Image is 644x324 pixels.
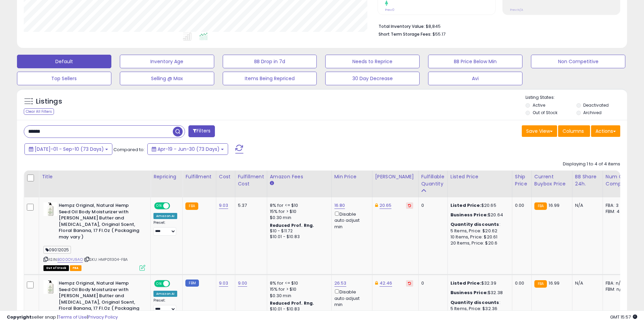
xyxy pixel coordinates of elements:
div: $32.39 [450,280,507,286]
button: Inventory Age [120,55,214,68]
a: 42.46 [380,280,392,287]
div: Clear All Filters [24,108,54,115]
a: 20.65 [380,202,392,209]
p: Listing States: [526,94,627,101]
div: N/A [575,280,597,286]
div: $0.30 min [270,293,326,299]
div: FBA: 3 [606,202,628,209]
span: 16.99 [549,202,559,209]
div: Disable auto adjust min [334,210,367,230]
div: 20 Items, Price: $20.6 [450,240,507,246]
div: Amazon Fees [270,173,329,180]
div: Fulfillable Quantity [421,173,445,187]
button: Filters [188,125,215,137]
a: 26.53 [334,280,347,287]
span: Columns [563,128,584,134]
div: 0.00 [515,280,526,286]
h5: Listings [36,97,62,106]
div: Listed Price [450,173,509,180]
div: 0 [421,202,442,209]
div: 5.37 [238,202,262,209]
div: 15% for > $10 [270,286,326,292]
img: 31k0mFwixtL._SL40_.jpg [43,280,57,294]
span: ON [155,281,163,287]
div: $10.01 - $10.83 [270,234,326,240]
div: Amazon AI [153,291,177,297]
button: BB Price Below Min [428,55,522,68]
span: FBA [70,265,81,271]
a: Privacy Policy [88,314,118,320]
label: Out of Stock [533,110,557,115]
button: Actions [591,125,620,137]
small: FBA [534,280,547,288]
div: Title [42,173,148,180]
small: Amazon Fees. [270,180,274,186]
div: $10 - $11.72 [270,228,326,234]
div: 0.00 [515,202,526,209]
b: Listed Price: [450,202,481,209]
a: 9.00 [238,280,247,287]
div: BB Share 24h. [575,173,600,187]
div: 8% for <= $10 [270,280,326,286]
span: All listings that are currently out of stock and unavailable for purchase on Amazon [43,265,69,271]
button: Apr-19 - Jun-30 (73 Days) [147,143,228,155]
small: Prev: N/A [510,8,523,12]
button: Non Competitive [531,55,625,68]
b: Business Price: [450,212,488,218]
button: Needs to Reprice [325,55,420,68]
div: [PERSON_NAME] [375,173,416,180]
div: FBM: n/a [606,286,628,292]
button: Default [17,55,111,68]
strong: Copyright [7,314,32,320]
div: $0.30 min [270,215,326,221]
button: Selling @ Max [120,72,214,85]
div: ASIN: [43,202,145,270]
div: 10 Items, Price: $20.61 [450,234,507,240]
div: $20.65 [450,202,507,209]
a: Terms of Use [58,314,87,320]
button: Avi [428,72,522,85]
span: OFF [169,203,180,209]
b: Hempz Original, Natural Hemp Seed Oil Body Moisturizer with [PERSON_NAME] Butter and [MEDICAL_DAT... [59,202,141,242]
small: FBA [185,202,198,210]
button: BB Drop in 7d [223,55,317,68]
div: Preset: [153,220,177,236]
b: Reduced Prof. Rng. [270,300,314,306]
div: Cost [219,173,232,180]
button: Top Sellers [17,72,111,85]
div: Disable auto adjust min [334,288,367,308]
a: 9.03 [219,202,228,209]
div: Num of Comp. [606,173,630,187]
b: Total Inventory Value: [379,23,425,29]
div: 8% for <= $10 [270,202,326,209]
div: Min Price [334,173,369,180]
div: Ship Price [515,173,529,187]
div: 5 Items, Price: $20.62 [450,228,507,234]
b: Quantity discounts [450,299,499,306]
span: 16.99 [549,280,559,286]
span: Apr-19 - Jun-30 (73 Days) [158,146,220,152]
li: $8,845 [379,22,615,30]
button: 30 Day Decrease [325,72,420,85]
div: : [450,221,507,228]
button: Save View [522,125,557,137]
div: 0 [421,280,442,286]
small: Prev: 0 [385,8,394,12]
small: FBA [534,202,547,210]
button: Columns [558,125,590,137]
b: Quantity discounts [450,221,499,228]
span: | SKU: HMP011304-FBA [84,257,128,262]
div: $20.64 [450,212,507,218]
b: Business Price: [450,289,488,296]
b: Short Term Storage Fees: [379,31,431,37]
div: seller snap | | [7,314,118,321]
a: 16.80 [334,202,345,209]
button: Items Being Repriced [223,72,317,85]
div: Fulfillment [185,173,213,180]
img: 31k0mFwixtL._SL40_.jpg [43,202,57,216]
span: $55.17 [433,31,445,37]
div: 15% for > $10 [270,209,326,215]
b: Reduced Prof. Rng. [270,222,314,228]
span: Compared to: [113,146,145,153]
span: OFF [169,281,180,287]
